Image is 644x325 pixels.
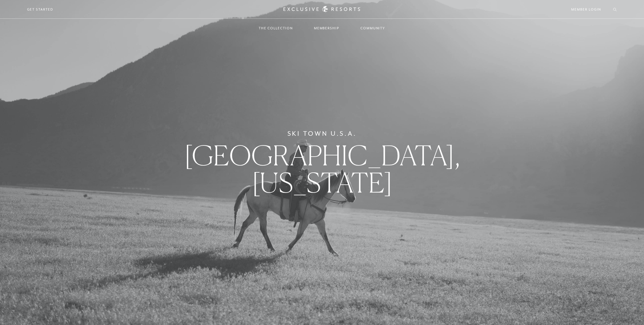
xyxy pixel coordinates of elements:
[287,129,357,138] h6: Ski Town U.S.A.
[354,19,391,37] a: Community
[27,7,53,12] a: Get Started
[308,19,345,37] a: Membership
[253,19,299,37] a: The Collection
[184,139,460,199] span: [GEOGRAPHIC_DATA], [US_STATE]
[571,7,601,12] a: Member Login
